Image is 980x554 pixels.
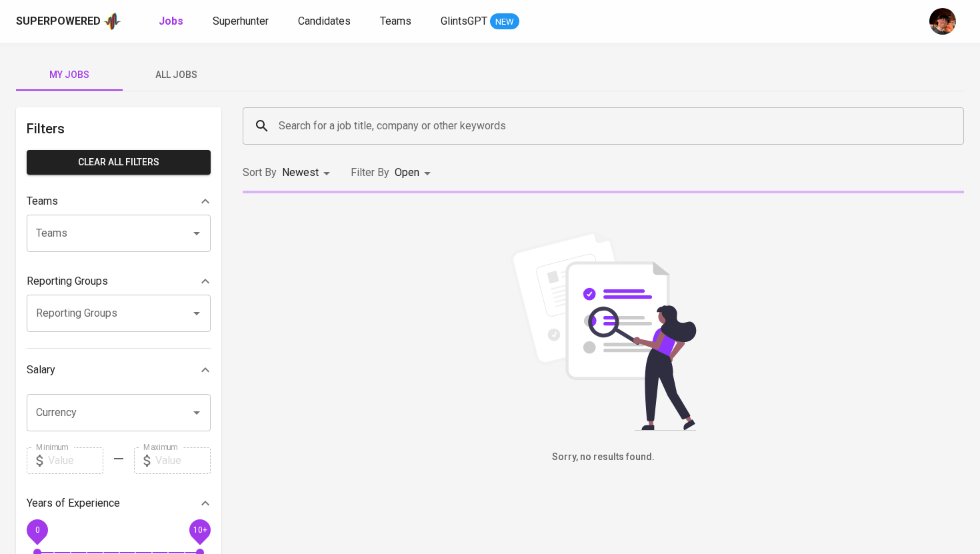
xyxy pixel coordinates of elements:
[187,304,206,323] button: Open
[16,14,101,29] div: Superpowered
[298,13,353,30] a: Candidates
[159,15,183,27] b: Jobs
[159,13,186,30] a: Jobs
[24,67,115,83] span: My Jobs
[48,447,103,474] input: Value
[27,273,108,289] p: Reporting Groups
[380,13,414,30] a: Teams
[298,15,351,27] span: Candidates
[193,525,207,534] span: 10+
[395,166,419,179] span: Open
[929,8,956,35] img: diemas@glints.com
[155,447,211,474] input: Value
[27,495,120,511] p: Years of Experience
[187,403,206,422] button: Open
[282,165,319,181] p: Newest
[213,13,271,30] a: Superhunter
[380,15,411,27] span: Teams
[27,268,211,295] div: Reporting Groups
[27,490,211,517] div: Years of Experience
[103,11,121,31] img: app logo
[37,154,200,171] span: Clear All filters
[16,11,121,31] a: Superpoweredapp logo
[131,67,221,83] span: All Jobs
[27,150,211,175] button: Clear All filters
[27,188,211,215] div: Teams
[441,13,519,30] a: GlintsGPT NEW
[27,362,55,378] p: Salary
[213,15,269,27] span: Superhunter
[187,224,206,243] button: Open
[282,161,335,185] div: Newest
[351,165,389,181] p: Filter By
[395,161,435,185] div: Open
[243,165,277,181] p: Sort By
[35,525,39,534] span: 0
[27,193,58,209] p: Teams
[441,15,487,27] span: GlintsGPT
[243,450,964,465] h6: Sorry, no results found.
[27,118,211,139] h6: Filters
[503,231,703,431] img: file_searching.svg
[27,357,211,383] div: Salary
[490,15,519,29] span: NEW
